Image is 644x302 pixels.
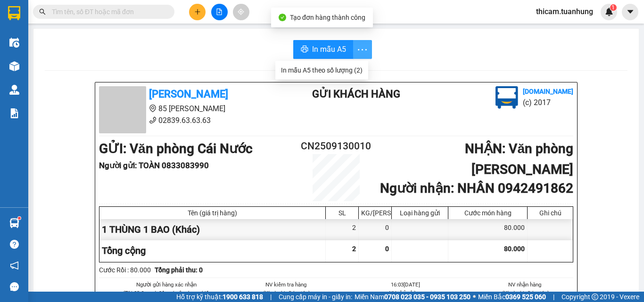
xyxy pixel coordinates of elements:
span: plus [194,8,201,15]
span: caret-down [626,8,635,16]
li: NV nhận hàng [477,280,574,289]
b: [PERSON_NAME] [54,6,133,18]
div: In mẫu A5 theo số lượng (2) [281,65,363,75]
span: 2 [352,245,356,253]
span: 80.000 [504,245,525,253]
li: 85 [PERSON_NAME] [4,21,180,33]
span: search [39,8,46,15]
div: Loại hàng gửi [394,209,446,217]
div: 1 THÙNG 1 BAO (Khác) [99,219,326,240]
div: 2 [326,219,359,240]
i: (Kí và ghi rõ họ tên) [501,290,548,296]
button: plus [189,4,206,20]
h2: CN2509130010 [297,139,376,154]
img: warehouse-icon [9,218,19,228]
span: 0 [385,245,389,253]
strong: 0708 023 035 - 0935 103 250 [384,293,471,301]
div: Tên (giá trị hàng) [102,209,323,217]
img: warehouse-icon [9,85,19,95]
span: | [553,292,554,302]
li: Người gửi hàng xác nhận [118,280,215,289]
strong: 0369 525 060 [505,293,546,301]
b: [PERSON_NAME] [149,88,228,100]
b: Tổng phải thu: 0 [155,266,203,274]
i: (Kí và ghi rõ họ tên) [262,290,309,296]
div: SL [328,209,356,217]
span: file-add [216,8,223,15]
li: 02839.63.63.63 [4,33,180,44]
li: 16:03[DATE] [357,280,454,289]
strong: 1900 633 818 [223,293,263,301]
span: Hỗ trợ kỹ thuật: [176,292,263,302]
span: printer [301,45,308,54]
button: more [353,40,372,59]
sup: 1 [18,217,21,220]
span: environment [54,23,62,30]
span: Tạo đơn hàng thành công [290,14,365,21]
img: solution-icon [9,108,19,118]
span: Miền Nam [355,292,471,302]
span: ⚪️ [473,295,476,299]
li: NV nhận hàng [357,289,454,297]
img: warehouse-icon [9,61,19,71]
span: Cung cấp máy in - giấy in: [279,292,352,302]
button: printerIn mẫu A5 [293,40,354,59]
img: logo-vxr [8,6,20,20]
span: Miền Bắc [478,292,546,302]
span: message [10,282,19,291]
li: NV kiểm tra hàng [238,280,335,289]
div: 80.000 [448,219,528,240]
img: warehouse-icon [9,38,19,48]
b: GỬI : Văn phòng Cái Nước [99,141,253,156]
b: Người gửi : TOÀN 0833083990 [99,161,209,170]
b: GỬI : Văn phòng Cái Nước [4,59,158,74]
li: 02839.63.63.63 [99,114,274,126]
span: Tổng cộng [102,245,146,256]
li: 85 [PERSON_NAME] [99,103,274,114]
b: [DOMAIN_NAME] [523,88,573,95]
input: Tìm tên, số ĐT hoặc mã đơn [52,7,163,17]
button: aim [233,4,249,20]
li: (c) 2017 [523,97,573,108]
b: Gửi khách hàng [312,88,400,100]
img: logo.jpg [495,86,518,109]
span: | [270,292,272,302]
button: file-add [211,4,228,20]
div: Cước món hàng [451,209,525,217]
b: NHẬN : Văn phòng [PERSON_NAME] [465,141,573,177]
span: thicam.tuanhung [528,6,601,17]
span: phone [54,34,62,42]
span: In mẫu A5 [312,43,346,55]
span: aim [238,8,244,15]
span: copyright [592,294,598,300]
div: Cước Rồi : 80.000 [99,265,151,275]
span: question-circle [10,240,19,249]
img: icon-new-feature [605,8,613,16]
div: 0 [359,219,392,240]
span: environment [149,105,157,112]
span: phone [149,116,157,124]
span: 1 [611,4,615,11]
span: more [354,44,372,56]
div: Ghi chú [530,209,570,217]
span: notification [10,261,19,270]
span: check-circle [279,14,286,21]
b: Người nhận : NHÂN 0942491862 [380,180,573,196]
div: KG/[PERSON_NAME] [361,209,389,217]
sup: 1 [610,4,617,11]
button: caret-down [622,4,638,20]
